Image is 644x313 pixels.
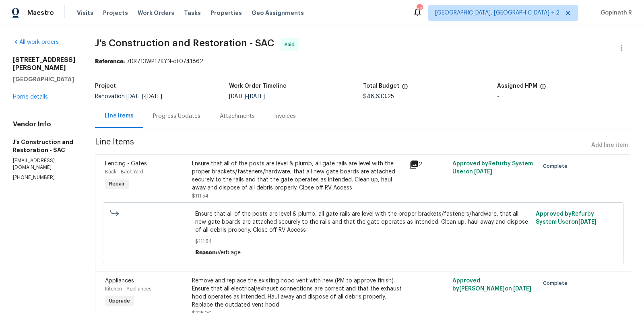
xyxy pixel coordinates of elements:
span: Geo Assignments [252,9,304,17]
span: Reason: [195,250,217,255]
div: Line Items [105,112,134,120]
span: Projects [103,9,128,17]
h5: J's Construction and Restoration - SAC [13,138,76,154]
div: 2 [409,160,448,169]
div: 59 [417,5,422,13]
span: Kitchen - Appliances [105,286,151,291]
span: $111.54 [195,237,530,245]
h5: [GEOGRAPHIC_DATA] [13,75,76,83]
div: Ensure that all of the posts are level & plumb, all gate rails are level with the proper brackets... [192,160,404,192]
span: J's Construction and Restoration - SAC [95,38,274,48]
span: Visits [77,9,93,17]
h5: Work Order Timeline [229,83,287,89]
h4: Vendor Info [13,120,76,128]
a: All work orders [13,39,59,45]
span: Properties [211,9,242,17]
span: Appliances [105,278,134,284]
span: Renovation [95,94,162,99]
span: [DATE] [578,219,597,225]
span: Approved by Refurby System User on [536,211,597,225]
a: Home details [13,94,48,100]
div: - [497,94,631,99]
span: Approved by Refurby System User on [452,161,533,175]
div: Invoices [274,112,296,120]
span: [DATE] [145,94,162,99]
div: Progress Updates [153,112,200,120]
span: Paid [285,41,298,49]
span: The hpm assigned to this work order. [540,83,546,94]
div: Remove and replace the existing hood vent with new (PM to approve finish). Ensure that all electr... [192,277,404,309]
h2: [STREET_ADDRESS][PERSON_NAME] [13,56,76,72]
div: 7DR713WP17KYN-df0741862 [95,58,631,66]
h5: Project [95,83,116,89]
span: Ensure that all of the posts are level & plumb, all gate rails are level with the proper brackets... [195,210,530,234]
span: $111.54 [192,194,208,198]
span: Verbiage [217,250,241,255]
span: Work Orders [138,9,174,17]
p: [EMAIL_ADDRESS][DOMAIN_NAME] [13,157,76,171]
span: [DATE] [248,94,265,99]
span: The total cost of line items that have been proposed by Opendoor. This sum includes line items th... [402,83,408,94]
span: - [229,94,265,99]
span: Line Items [95,138,588,153]
span: [GEOGRAPHIC_DATA], [GEOGRAPHIC_DATA] + 2 [435,9,559,17]
h5: Assigned HPM [497,83,537,89]
span: [DATE] [513,286,531,292]
span: Back - Back Yard [105,169,143,174]
div: Attachments [220,112,255,120]
span: Upgrade [106,297,133,305]
span: $48,630.25 [363,94,394,99]
span: Maestro [27,9,54,17]
span: Repair [106,180,128,188]
span: [DATE] [126,94,143,99]
span: Complete [543,162,571,170]
h5: Total Budget [363,83,399,89]
span: - [126,94,162,99]
span: Complete [543,279,571,287]
span: Gopinath R [597,9,632,17]
b: Reference: [95,59,125,64]
span: Fencing - Gates [105,161,147,167]
span: [DATE] [229,94,246,99]
span: Approved by [PERSON_NAME] on [452,278,531,292]
span: Tasks [184,10,201,16]
span: [DATE] [474,169,492,175]
p: [PHONE_NUMBER] [13,174,76,181]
